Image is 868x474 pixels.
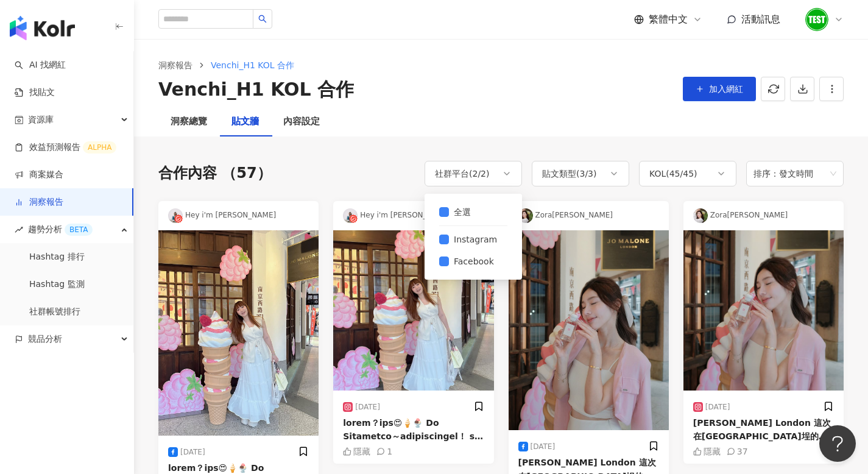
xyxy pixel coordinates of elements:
[333,230,493,391] img: post-image
[449,233,502,246] span: Instagram
[15,169,63,181] a: 商案媒合
[158,163,272,184] div: 合作內容 （57）
[28,325,62,353] span: 競品分析
[693,402,730,412] div: [DATE]
[343,402,380,412] div: [DATE]
[15,196,63,208] a: 洞察報告
[509,201,669,230] div: Zora[PERSON_NAME]
[741,13,780,25] span: 活動訊息
[171,115,207,129] div: 洞察總覽
[435,166,490,181] div: 社群平台 ( 2 / 2 )
[15,141,116,154] a: 效益預測報告ALPHA
[15,225,23,234] span: rise
[29,251,85,263] a: Hashtag 排行
[28,216,93,243] span: 趨勢分析
[343,208,358,223] img: KOL Avatar
[683,230,844,391] img: post-image
[168,208,183,223] img: KOL Avatar
[15,59,66,71] a: searchAI 找網紅
[693,208,708,223] img: KOL Avatar
[168,447,205,457] div: [DATE]
[158,230,319,436] img: post-image
[258,15,267,23] span: search
[29,306,80,318] a: 社群帳號排行
[343,447,370,456] div: 隱藏
[649,13,688,26] span: 繁體中文
[819,425,856,462] iframe: Help Scout Beacon - Open
[15,87,55,99] a: 找貼文
[10,16,75,40] img: logo
[333,201,493,230] div: Hey i'm [PERSON_NAME]
[753,162,836,185] span: 排序：發文時間
[805,8,828,31] img: unnamed.png
[343,416,484,444] div: lorem？ips😍🍦🍨 Do Sitametco～adipiscingel！ se「doeiusmodt」incididun，utlab！ etdoloremagnaal，enimad🩷 mi...
[29,278,85,291] a: Hashtag 監測
[542,166,597,181] div: 貼文類型 ( 3 / 3 )
[683,201,844,230] div: Zora[PERSON_NAME]
[693,416,834,444] div: [PERSON_NAME] London 這次在[GEOGRAPHIC_DATA]埕的快閃店真的太夢幻了(⁎⁍̴̛ᴗ⁍̴̛⁎) 走進去像走進戀愛的粉紅冰淇淋星球💗 最驚喜的是這次推出的「覆盆莓奶...
[727,447,748,456] div: 37
[509,230,669,431] img: post-image
[158,201,319,230] div: Hey i'm [PERSON_NAME]
[709,84,743,94] span: 加入網紅
[211,60,294,70] span: Venchi_H1 KOL 合作
[518,442,556,451] div: [DATE]
[693,447,721,456] div: 隱藏
[376,447,392,456] div: 1
[65,224,93,236] div: BETA
[231,115,259,129] div: 貼文牆
[28,106,54,133] span: 資源庫
[683,77,756,101] button: 加入網紅
[649,166,697,181] div: KOL ( 45 / 45 )
[156,58,195,72] a: 洞察報告
[449,255,499,268] span: Facebook
[518,208,533,223] img: KOL Avatar
[449,205,476,219] span: 全選
[283,115,320,129] div: 內容設定
[158,77,354,102] div: Venchi_H1 KOL 合作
